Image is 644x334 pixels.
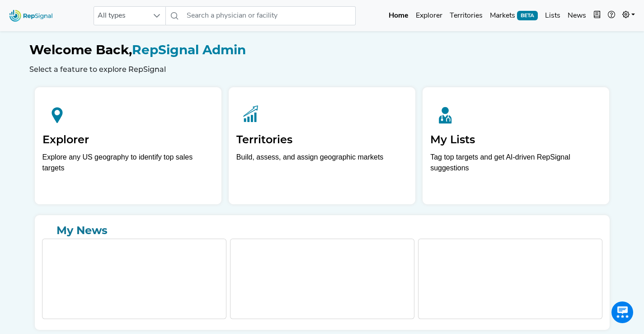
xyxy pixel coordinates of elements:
[42,133,214,146] h2: Explorer
[236,133,408,146] h2: Territories
[42,152,214,174] div: Explore any US geography to identify top sales targets
[29,65,615,74] h6: Select a feature to explore RepSignal
[236,152,408,179] p: Build, assess, and assign geographic markets
[423,87,609,204] a: My ListsTag top targets and get AI-driven RepSignal suggestions
[564,7,590,25] a: News
[35,87,221,204] a: ExplorerExplore any US geography to identify top sales targets
[541,7,564,25] a: Lists
[430,152,602,179] p: Tag top targets and get AI-driven RepSignal suggestions
[42,222,602,239] a: My News
[446,7,486,25] a: Territories
[412,7,446,25] a: Explorer
[29,42,615,58] h1: RepSignal Admin
[94,7,148,25] span: All types
[430,133,602,146] h2: My Lists
[229,87,415,204] a: TerritoriesBuild, assess, and assign geographic markets
[29,42,132,57] span: Welcome Back,
[590,7,604,25] button: Intel Book
[385,7,412,25] a: Home
[486,7,541,25] a: MarketsBETA
[517,11,538,20] span: BETA
[183,6,356,25] input: Search a physician or facility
